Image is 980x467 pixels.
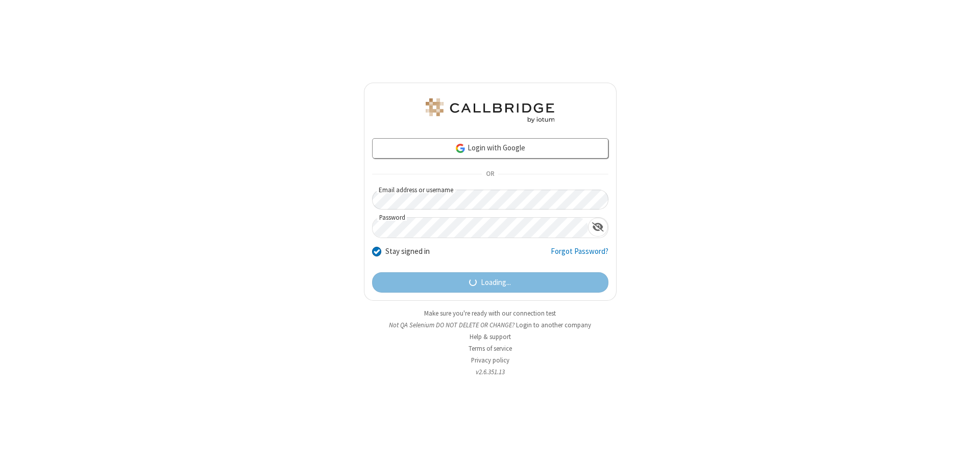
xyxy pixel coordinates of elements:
div: Show password [588,218,608,237]
span: OR [482,167,498,181]
label: Stay signed in [385,246,430,257]
li: Not QA Selenium DO NOT DELETE OR CHANGE? [364,320,617,330]
a: Help & support [470,332,511,341]
a: Forgot Password? [551,246,608,265]
span: Loading... [481,277,511,289]
input: Email address or username [372,190,608,210]
img: google-icon.png [455,143,466,154]
button: Loading... [372,272,608,293]
a: Make sure you're ready with our connection test [424,309,556,318]
img: QA Selenium DO NOT DELETE OR CHANGE [424,98,556,123]
input: Password [373,218,588,238]
button: Login to another company [516,320,591,330]
a: Login with Google [372,138,608,159]
li: v2.6.351.13 [364,367,617,377]
a: Terms of service [469,344,512,353]
a: Privacy policy [471,356,509,365]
